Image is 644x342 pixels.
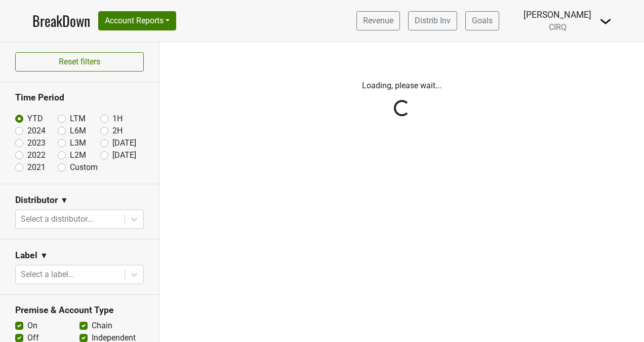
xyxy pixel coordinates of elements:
[465,11,499,30] a: Goals
[356,11,400,30] a: Revenue
[32,10,90,31] a: BreakDown
[408,11,457,30] a: Distrib Inv
[98,11,176,30] button: Account Reports
[524,8,591,21] div: [PERSON_NAME]
[549,22,567,32] span: CIRQ
[167,80,636,92] p: Loading, please wait...
[599,15,612,27] img: Dropdown Menu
